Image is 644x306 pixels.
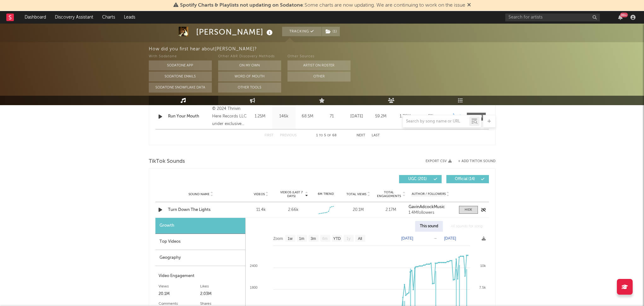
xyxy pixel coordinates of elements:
div: 99 + [620,13,628,17]
button: Word Of Mouth [218,71,281,82]
button: First [264,134,274,137]
button: Sodatone Snowflake Data [149,82,212,93]
button: + Add TikTok Sound [458,160,496,163]
div: 1.76M [395,113,416,120]
span: Videos (last 7 days) [279,190,304,198]
div: 1.4M followers [409,211,452,215]
text: 1800 [250,286,257,289]
a: Run Your Mouth [168,113,209,120]
text: YTD [333,236,340,241]
div: Likes [200,283,242,290]
text: 10k [480,264,486,268]
span: Official ( 14 ) [450,177,479,181]
button: Export CSV [426,159,452,163]
div: Other A&R Discovery Methods [218,53,281,60]
button: 99+ [618,15,623,20]
div: [DATE] [346,113,367,120]
button: (1) [322,27,340,36]
button: Sodatone Emails [149,71,212,82]
div: Views [159,283,200,290]
input: Search for artists [505,14,600,21]
div: <5% [419,113,440,120]
text: Zoom [273,236,283,241]
div: 71 [321,113,343,120]
button: Previous [280,134,297,137]
div: Other Sources [287,53,351,60]
text: 3m [310,236,316,241]
text: 1m [299,236,304,241]
text: 1w [287,236,293,241]
button: Tracking [282,27,322,36]
a: Charts [98,11,119,24]
div: Growth [155,218,245,234]
div: 20.1M [344,207,373,213]
button: Artist on Roster [287,60,351,71]
button: Next [357,134,365,137]
div: 20.1M [159,290,200,298]
div: 1 5 68 [309,132,344,139]
span: ( 1 ) [322,27,340,36]
text: → [433,236,437,241]
text: 2400 [250,264,257,268]
div: Top Videos [155,234,245,250]
text: All [358,236,362,241]
span: to [319,134,323,137]
div: 146k [274,113,294,120]
span: UGC ( 201 ) [403,177,432,181]
div: 2.66k [288,207,299,213]
span: Videos [254,192,265,196]
text: [DATE] [401,236,413,241]
div: 68.5M [297,113,318,120]
text: 6m [322,236,328,241]
button: On My Own [218,60,281,71]
div: © 2024 Thrivin Here Records LLC under exclusive license to Warner Music Nashville [212,105,247,128]
input: Search by song name or URL [403,119,469,124]
div: 11.4k [247,207,276,213]
span: Spotify Charts & Playlists not updating on Sodatone [180,3,303,8]
div: This sound [415,221,443,232]
span: Sound Name [189,192,210,196]
button: + Add TikTok Sound [452,160,496,163]
span: TikTok Sounds [149,158,185,165]
text: 1y [346,236,351,241]
div: 59.2M [370,113,392,120]
a: Discovery Assistant [50,11,98,24]
div: All sounds for song [446,221,487,232]
button: Sodatone App [149,60,212,71]
div: 2.17M [376,207,405,213]
span: : Some charts are now updating. We are continuing to work on the issue [180,3,465,8]
div: Video Engagement [159,272,242,280]
div: [PERSON_NAME] [196,27,274,37]
a: Dashboard [20,11,50,24]
span: Total Engagements [376,190,402,198]
div: 1.25M [250,113,270,120]
span: Dismiss [467,3,471,8]
a: GavinAdcockMusic [409,205,452,209]
div: 2.03M [200,290,242,298]
text: [DATE] [444,236,456,241]
button: Official(14) [446,175,489,183]
div: Geography [155,250,245,266]
span: of [327,134,331,137]
a: Turn Down The Lights [168,207,234,213]
strong: GavinAdcockMusic [409,205,445,209]
span: Author / Followers [412,192,446,196]
button: Other Tools [218,82,281,93]
button: Last [372,134,380,137]
button: UGC(201) [399,175,442,183]
button: Other [287,71,351,82]
span: Total Views [346,192,366,196]
a: Leads [119,11,140,24]
div: With Sodatone [149,53,212,60]
text: 7.5k [479,286,486,289]
div: 6M Trend [311,192,340,196]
